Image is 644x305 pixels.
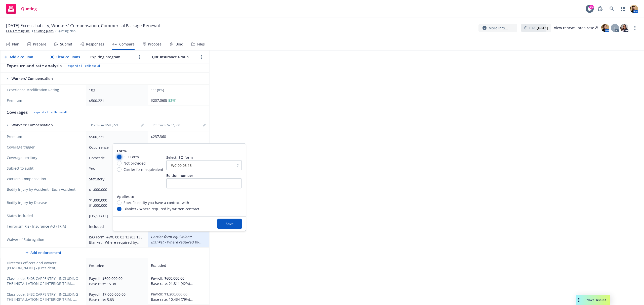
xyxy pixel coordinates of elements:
[89,292,143,302] div: Payroll: $7,000,000.00 Base rate: 5.83
[137,54,143,60] a: more
[89,234,143,245] div: ISO Form: #WC 00 03 13 (03 13), Blanket - Where required by written contract
[89,187,143,192] div: $1,000,000
[478,24,517,32] button: More info...
[7,224,81,229] span: Terrorism Risk Insurance Act (TRIA)
[151,98,176,103] span: $237,368 ( )
[586,298,606,302] span: Nova Assist
[34,110,48,114] button: expand all
[117,200,122,205] input: Specific entity you have a contract with
[1,248,86,258] button: Add endorsement
[7,98,81,103] span: Premium
[7,123,81,128] div: Workers' Compensation
[7,261,81,271] span: Directors officers and owners: [PERSON_NAME] - (President)
[198,54,204,60] a: more
[151,234,204,245] div: Carrier form equivalent: , Blanket - Where required by written contract
[7,176,81,181] span: Workers Compensation
[50,52,81,62] button: Clear columns
[7,237,44,242] span: Waiver of Subrogation
[7,134,81,139] span: Premium
[117,167,122,172] input: Carrier form equivalent
[166,155,193,160] span: Select ISO form
[7,200,81,205] span: Bodily Injury by Disease
[89,224,143,229] div: Included
[34,29,54,33] a: Quoting plans
[169,163,231,168] span: WC 00 03 13
[6,29,30,33] a: CCN Framing Inc.
[89,176,143,182] div: Statutory
[119,42,135,46] div: Compare
[7,63,62,69] div: Exposure and rate analysis
[124,154,139,160] span: ISO Form
[217,219,242,229] button: Save
[554,24,598,32] a: View renewal prep case
[151,276,204,286] div: Payroll: $600,000.00 Base rate: 21.811 (42%) Net rate: 20.22
[88,123,122,127] div: Premium: $500,221
[151,87,164,92] span: 111 ( )
[529,25,548,30] span: ETA :
[6,23,160,29] span: [DATE] Excess Liability, Workers' Compensation, Commercial Package Renewal
[166,173,193,178] span: Edition number
[12,42,19,46] div: Plan
[86,42,104,46] div: Responses
[201,122,207,128] a: editPencil
[176,42,183,46] div: Bind
[89,145,143,150] div: Occurrence
[58,29,75,33] span: Quoting plan
[7,292,81,302] span: Class code: 5432 CARPENTRY - INCLUDING THE INSTALLATION OF INTERIOR TRIM, , DOORS AND CABINET WOR...
[7,213,81,218] span: States included
[7,76,81,81] div: Workers' Compensation
[595,4,605,14] a: Report a Bug
[89,276,143,286] div: Payroll: $600,000.00 Base rate: 15.38
[7,187,81,192] span: Bodily Injury by Accident - Each Accident
[171,163,192,168] span: WC 00 03 13
[620,24,628,32] img: photo
[576,295,610,305] button: Nova Assist
[148,42,162,46] div: Propose
[89,155,143,161] div: Domestic
[21,7,37,11] span: Quoting
[150,123,183,127] div: Premium: $237,368
[89,197,143,208] div: $1,000,000 $1,000,000
[167,98,175,103] span: -52%
[117,148,127,153] span: Form?
[589,5,594,9] div: 25
[607,4,617,14] a: Search
[117,194,134,199] span: Applies to
[89,87,143,93] div: 103
[4,2,39,16] a: Quoting
[7,276,81,286] span: Class code: 5403 CARPENTRY - INCLUDING THE INSTALLATION OF INTERIOR TRIM, DOORS AND CABINET WORK ...
[537,25,548,30] strong: [DATE]
[7,145,81,150] span: Coverage trigger
[7,87,81,92] span: Experience Modification Rating
[158,87,163,92] span: 8%
[124,161,146,166] span: Not provided
[601,24,609,32] img: photo
[197,42,205,46] div: Files
[618,4,628,14] a: Switch app
[117,161,122,165] input: Not provided
[33,42,46,46] div: Prepare
[4,52,34,62] button: Add a column
[89,98,143,103] div: $500,221
[576,295,582,305] div: Drag to move
[151,53,196,61] input: QBE Insurance Group
[51,110,67,114] button: collapse all
[7,166,81,171] span: Subject to audit
[7,109,28,115] div: Coverages
[140,122,146,128] span: editPencil
[124,200,189,205] span: Specific entity you have a contract with
[151,134,204,139] div: $237,368
[85,64,101,68] button: collapse all
[7,155,81,160] span: Coverage territory
[124,167,163,172] span: Carrier form equivalent
[60,42,72,46] div: Submit
[151,263,204,268] div: Excluded
[89,134,143,139] div: $500,221
[89,213,143,219] div: California
[124,206,199,212] span: Blanket - Where required by written contract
